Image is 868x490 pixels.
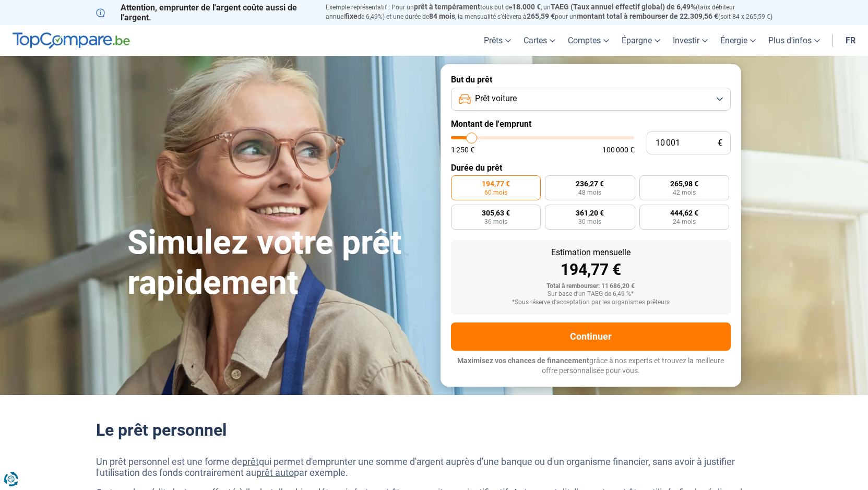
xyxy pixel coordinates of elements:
a: Comptes [562,25,615,56]
span: 194,77 € [482,180,510,187]
a: Plus d'infos [762,25,826,56]
button: Prêt voiture [451,88,731,111]
a: Énergie [714,25,762,56]
p: grâce à nos experts et trouvez la meilleure offre personnalisée pour vous. [451,356,731,376]
p: Exemple représentatif : Pour un tous but de , un (taux débiteur annuel de 6,49%) et une durée de ... [326,3,772,21]
div: *Sous réserve d'acceptation par les organismes prêteurs [459,299,722,306]
a: fr [839,25,862,56]
a: Investir [667,25,714,56]
span: 1 250 € [451,146,474,153]
span: 100 000 € [602,146,634,153]
span: € [718,139,722,148]
span: 36 mois [484,219,507,225]
span: TAEG (Taux annuel effectif global) de 6,49% [551,3,696,11]
span: 236,27 € [576,180,604,187]
span: 305,63 € [482,209,510,217]
button: Continuer [451,322,731,351]
span: 84 mois [429,12,455,20]
span: Maximisez vos chances de financement [457,356,589,365]
img: TopCompare [13,32,130,49]
span: 30 mois [578,219,601,225]
span: fixe [345,12,358,20]
div: 194,77 € [459,262,722,278]
span: 265,98 € [670,180,698,187]
div: Total à rembourser: 11 686,20 € [459,283,722,290]
span: 18.000 € [512,3,541,11]
span: 444,62 € [670,209,698,217]
p: Attention, emprunter de l'argent coûte aussi de l'argent. [96,3,313,22]
p: Un prêt personnel est une forme de qui permet d'emprunter une somme d'argent auprès d'une banque ... [96,456,772,479]
span: 24 mois [673,219,696,225]
h1: Simulez votre prêt rapidement [127,223,428,303]
span: 361,20 € [576,209,604,217]
span: 60 mois [484,189,507,196]
span: 48 mois [578,189,601,196]
span: Prêt voiture [475,93,517,104]
div: Sur base d'un TAEG de 6,49 %* [459,291,722,298]
div: Estimation mensuelle [459,248,722,257]
label: Montant de l'emprunt [451,119,731,129]
a: Cartes [517,25,562,56]
h2: Le prêt personnel [96,420,772,440]
span: 265,59 € [527,12,555,20]
span: montant total à rembourser de 22.309,56 € [577,12,718,20]
span: 42 mois [673,189,696,196]
label: But du prêt [451,75,731,85]
a: Prêts [478,25,517,56]
a: prêt auto [256,467,294,478]
a: Épargne [615,25,667,56]
a: prêt [242,456,259,467]
span: prêt à tempérament [414,3,480,11]
label: Durée du prêt [451,163,731,173]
